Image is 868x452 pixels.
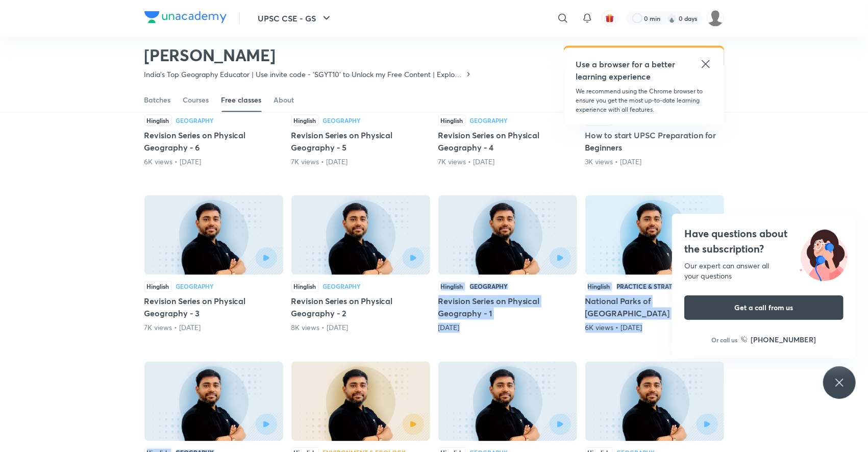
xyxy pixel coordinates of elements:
h5: Revision Series on Physical Geography - 3 [144,295,283,320]
img: ttu_illustration_new.svg [791,226,856,281]
img: avatar [605,14,614,23]
div: Hinglish [585,281,613,292]
div: Hinglish [291,115,319,126]
div: Geography [470,117,508,123]
div: Geography [176,117,214,123]
a: Batches [144,88,171,112]
h5: Revision Series on Physical Geography - 4 [438,129,577,154]
div: Revision Series on Physical Geography - 2 [291,195,430,333]
h4: Have questions about the subscription? [684,226,844,257]
div: Geography [470,284,508,290]
button: UPSC CSE - GS [252,8,339,29]
div: Hinglish [144,281,172,292]
div: Courses [183,95,209,105]
div: Geography [323,117,361,123]
img: Sapna Yadav [707,10,724,27]
div: 7K views • 7 months ago [144,323,283,333]
div: National Parks of India [585,195,724,333]
div: 8K views • 7 months ago [291,323,430,333]
p: We recommend using the Chrome browser to ensure you get the most up-to-date learning experience w... [576,87,712,114]
h5: How to start UPSC Preparation for Beginners [585,129,724,154]
a: About [274,88,294,112]
div: Free classes [221,95,262,105]
div: 7K views • 7 months ago [438,157,577,167]
h2: [PERSON_NAME] [144,45,473,65]
div: 7 months ago [438,323,577,333]
div: Revision Series on Physical Geography - 1 [438,195,577,333]
div: Revision Series on Physical Geography - 3 [144,195,283,333]
div: About [274,95,294,105]
h5: Use a browser for a better learning experience [576,58,678,83]
a: Company Logo [144,11,227,26]
p: India's Top Geography Educator | Use invite code - 'SGYT10' to Unlock my Free Content | Explore t... [144,69,464,80]
div: Geography [323,284,361,290]
h5: Revision Series on Physical Geography - 5 [291,129,430,154]
div: 7K views • 7 months ago [291,157,430,167]
h5: Revision Series on Physical Geography - 6 [144,129,283,154]
div: Hinglish [291,281,319,292]
a: [PHONE_NUMBER] [741,334,816,345]
a: Courses [183,88,209,112]
div: Geography [176,284,214,290]
h5: National Parks of [GEOGRAPHIC_DATA] [585,295,724,320]
div: Our expert can answer all your questions [684,261,844,281]
h5: Revision Series on Physical Geography - 2 [291,295,430,320]
a: Free classes [221,88,262,112]
p: Or call us [712,335,738,344]
h5: Revision Series on Physical Geography - 1 [438,295,577,320]
div: Practice & Strategy [617,284,685,290]
img: Company Logo [144,11,227,23]
div: 6K views • 7 months ago [585,323,724,333]
div: Batches [144,95,171,105]
h6: [PHONE_NUMBER] [751,334,816,345]
div: 3K views • 7 months ago [585,157,724,167]
div: Hinglish [438,281,466,292]
div: Hinglish [144,115,172,126]
img: streak [667,13,677,23]
button: Get a call from us [684,295,844,320]
div: Hinglish [438,115,466,126]
div: 6K views • 7 months ago [144,157,283,167]
button: avatar [602,10,618,27]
